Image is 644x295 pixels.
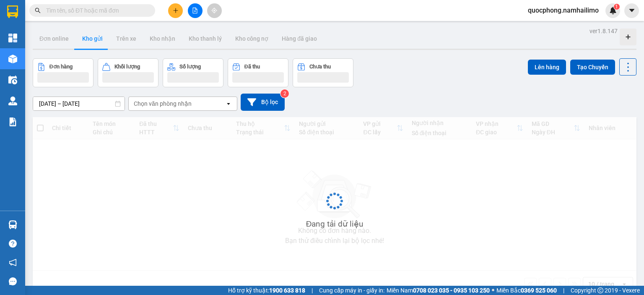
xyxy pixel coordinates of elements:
button: Đơn hàng [33,58,93,87]
button: Trên xe [109,29,143,49]
span: Miền Bắc [496,286,557,295]
strong: 0708 023 035 - 0935 103 250 [413,287,490,294]
span: | [312,286,313,295]
div: Đã thu [244,64,260,70]
img: warehouse-icon [8,76,17,84]
sup: 1 [614,4,620,10]
strong: 0369 525 060 [521,287,557,294]
button: Tạo Chuyến [570,60,615,75]
span: aim [211,8,217,13]
img: warehouse-icon [8,55,17,63]
div: Số lượng [179,64,201,70]
button: plus [168,3,183,18]
button: Khối lượng [98,58,158,87]
input: Tìm tên, số ĐT hoặc mã đơn [46,6,145,15]
input: Select a date range. [33,97,125,110]
button: Kho gửi [75,29,109,49]
button: Đã thu [228,58,288,87]
img: warehouse-icon [8,220,17,229]
button: Đơn online [33,29,75,49]
span: Cung cấp máy in - giấy in: [319,286,384,295]
span: message [9,277,17,285]
span: Miền Nam [387,286,490,295]
button: Số lượng [163,58,223,87]
img: solution-icon [8,117,17,126]
img: warehouse-icon [8,97,17,105]
span: 1 [615,4,618,10]
div: ver 1.8.147 [589,26,618,36]
span: file-add [192,8,198,13]
sup: 2 [280,89,289,98]
button: caret-down [624,3,639,18]
span: Hỗ trợ kỹ thuật: [228,286,305,295]
span: quocphong.namhailimo [521,5,605,16]
div: Chưa thu [309,64,331,70]
img: dashboard-icon [8,34,17,42]
span: notification [9,258,17,266]
div: Chọn văn phòng nhận [134,99,192,108]
span: plus [173,8,179,13]
strong: 1900 633 818 [269,287,305,294]
button: aim [207,3,222,18]
span: search [35,8,41,13]
span: caret-down [628,7,636,14]
button: Kho thanh lý [182,29,229,49]
div: Khối lượng [114,64,140,70]
button: Chưa thu [293,58,353,87]
img: logo-vxr [7,5,18,18]
span: copyright [597,287,603,293]
div: Tạo kho hàng mới [620,29,636,45]
span: question-circle [9,240,17,248]
button: Bộ lọc [241,94,285,111]
img: icon-new-feature [609,7,617,14]
button: file-add [188,3,203,18]
span: | [563,286,564,295]
div: Đơn hàng [49,64,73,70]
div: Đang tải dữ liệu [306,218,364,230]
button: Hàng đã giao [275,29,324,49]
button: Kho nhận [143,29,182,49]
span: ⚪️ [492,289,494,292]
svg: open [225,100,232,107]
button: Lên hàng [528,60,566,75]
button: Kho công nợ [229,29,275,49]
